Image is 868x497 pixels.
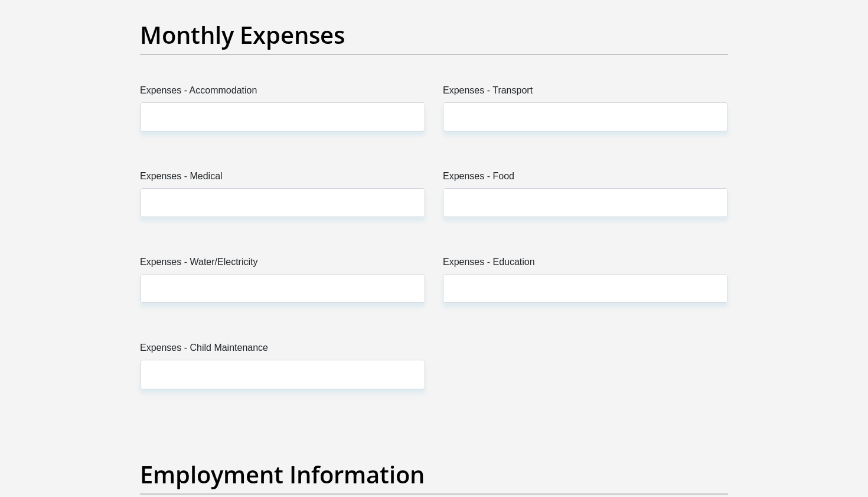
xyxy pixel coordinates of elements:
[443,83,728,102] label: Expenses - Transport
[140,255,425,274] label: Expenses - Water/Electricity
[140,341,425,360] label: Expenses - Child Maintenance
[443,102,728,131] input: Expenses - Transport
[443,255,728,274] label: Expenses - Education
[140,169,425,188] label: Expenses - Medical
[140,21,728,49] h2: Monthly Expenses
[443,274,728,303] input: Expenses - Education
[140,188,425,217] input: Expenses - Medical
[140,360,425,389] input: Expenses - Child Maintenance
[443,188,728,217] input: Expenses - Food
[140,102,425,131] input: Expenses - Accommodation
[140,274,425,303] input: Expenses - Water/Electricity
[140,460,728,489] h2: Employment Information
[443,169,728,188] label: Expenses - Food
[140,83,425,102] label: Expenses - Accommodation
